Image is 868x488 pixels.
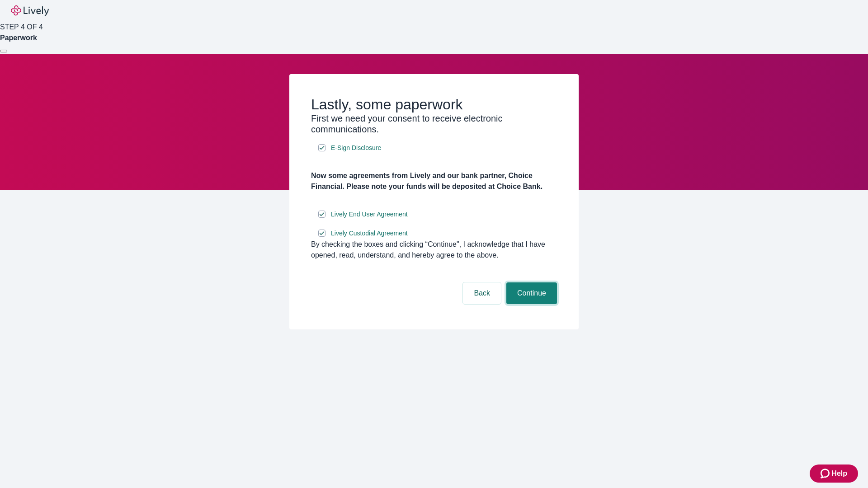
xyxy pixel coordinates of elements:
a: e-sign disclosure document [329,142,383,154]
h2: Lastly, some paperwork [311,96,557,113]
h4: Now some agreements from Lively and our bank partner, Choice Financial. Please note your funds wi... [311,170,557,192]
span: E-Sign Disclosure [331,143,381,153]
span: Help [831,468,847,479]
img: Lively [11,5,49,16]
h3: First we need your consent to receive electronic communications. [311,113,557,135]
span: Lively End User Agreement [331,210,408,219]
span: Lively Custodial Agreement [331,229,408,238]
div: By checking the boxes and clicking “Continue", I acknowledge that I have opened, read, understand... [311,239,557,261]
svg: Zendesk support icon [821,468,831,479]
a: e-sign disclosure document [329,228,410,239]
button: Zendesk support iconHelp [810,465,858,483]
a: e-sign disclosure document [329,209,410,220]
button: Continue [506,282,557,304]
button: Back [463,282,501,304]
